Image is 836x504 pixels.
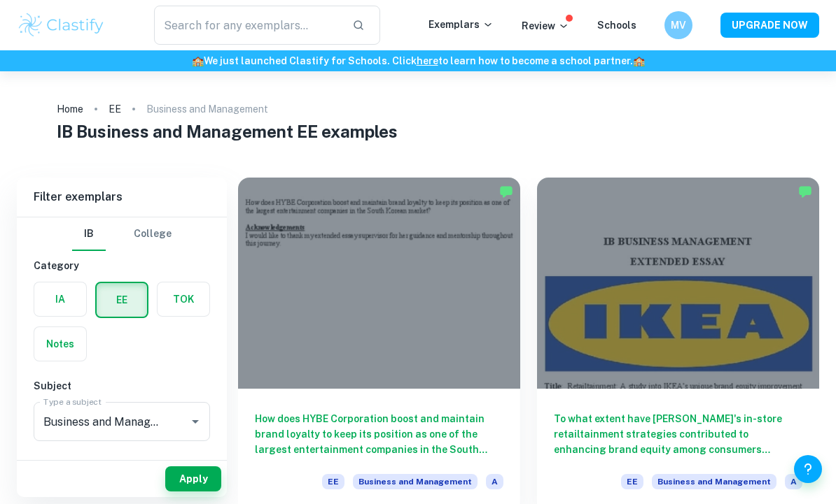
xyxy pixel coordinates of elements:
[417,55,438,66] a: here
[671,17,687,33] h6: MV
[633,55,645,66] span: 🏫
[146,101,268,117] p: Business and Management
[97,283,147,317] button: EE
[785,474,802,489] span: A
[34,327,86,361] button: Notes
[17,11,106,39] img: Clastify logo
[57,99,83,119] a: Home
[499,185,513,199] img: Marked
[34,282,86,316] button: IA
[165,466,221,491] button: Apply
[34,258,210,273] h6: Category
[154,6,341,45] input: Search for any exemplars...
[3,53,833,69] h6: We just launched Clastify for Schools. Click to learn how to become a school partner.
[255,411,503,457] h6: How does HYBE Corporation boost and maintain brand loyalty to keep its position as one of the lar...
[43,396,102,408] label: Type a subject
[554,411,802,457] h6: To what extent have [PERSON_NAME]'s in-store retailtainment strategies contributed to enhancing b...
[109,99,121,119] a: EE
[720,13,819,38] button: UPGRADE NOW
[158,282,209,316] button: TOK
[17,178,227,217] h6: Filter exemplars
[72,217,106,251] button: IB
[134,217,172,251] button: College
[192,55,204,66] span: 🏫
[322,474,344,489] span: EE
[72,217,172,251] div: Filter type choice
[34,378,210,394] h6: Subject
[621,474,643,489] span: EE
[798,185,812,199] img: Marked
[794,455,822,483] button: Help and Feedback
[664,11,692,39] button: MV
[353,474,478,489] span: Business and Management
[429,17,494,32] p: Exemplars
[597,20,636,31] a: Schools
[57,119,779,144] h1: IB Business and Management EE examples
[186,412,205,431] button: Open
[522,18,569,34] p: Review
[652,474,776,489] span: Business and Management
[486,474,503,489] span: A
